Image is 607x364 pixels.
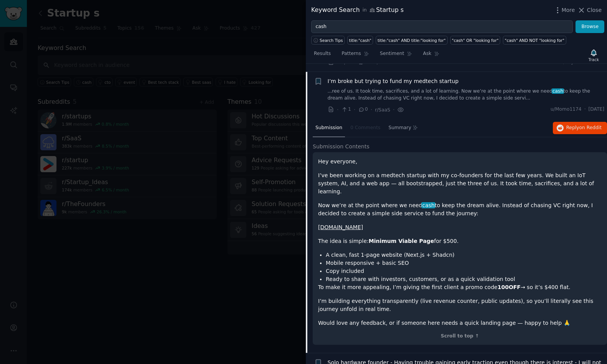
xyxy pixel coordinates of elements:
span: · [393,106,395,114]
div: Scroll to top ↑ [318,333,602,340]
span: Patterns [342,50,361,57]
a: Ask [420,48,442,63]
p: To make it more appealing, I’m giving the first client a promo code → so it’s $400 flat. [318,283,602,291]
strong: Minimum Viable Page [368,238,434,244]
span: Search Tips [320,38,343,43]
div: title:"cash" [349,38,371,43]
p: I’m building everything transparently (live revenue counter, public updates), so you’ll literally... [318,297,602,313]
a: title:"cash" AND title:"looking for" [376,36,447,45]
li: A clean, fast 1-page website (Next.js + Shadcn) [326,251,602,259]
a: title:"cash" [347,36,373,45]
span: Close [587,6,602,14]
a: Patterns [339,48,371,63]
span: cash [421,202,435,208]
span: Submission [315,125,342,131]
input: Try a keyword related to your business [311,20,573,33]
li: Mobile responsive + basic SEO [326,259,602,267]
span: Summary [388,125,411,131]
p: Now we’re at the point where we need to keep the dream alive. Instead of chasing VC right now, I ... [318,201,602,218]
p: Hey everyone, [318,158,602,166]
span: [DATE] [589,106,604,113]
span: · [584,106,586,113]
div: title:"cash" AND title:"looking for" [378,38,446,43]
a: ...ree of us. It took time, sacrifices, and a lot of learning. Now we’re at the point where we ne... [328,88,605,101]
button: Replyon Reddit [553,122,607,134]
button: More [554,6,575,14]
p: I’ve been working on a medtech startup with my co-founders for the last few years. We built an Io... [318,171,602,196]
strong: 100OFF [498,284,521,290]
p: The idea is simple: for $500. [318,237,602,245]
li: Ready to share with investors, customers, or as a quick validation tool [326,275,602,283]
a: [DOMAIN_NAME] [318,224,363,230]
span: 1 [341,106,351,113]
div: Keyword Search Startup s [311,5,404,15]
button: Search Tips [311,36,345,45]
span: u/Momo1174 [551,106,582,113]
li: Copy included [326,267,602,275]
a: I’m broke but trying to fund my medtech startup [328,77,459,85]
button: Browse [575,20,604,33]
span: · [337,106,338,114]
span: r/SaaS [375,107,390,113]
span: Submission Contents [313,143,370,151]
span: on Reddit [579,125,602,130]
span: in [362,7,367,14]
button: Close [577,6,602,14]
a: Sentiment [377,48,415,63]
span: · [354,106,355,114]
span: Ask [423,50,431,57]
span: Sentiment [380,50,404,57]
p: Would love any feedback, or if someone here needs a quick landing page — happy to help 🙏 [318,319,602,327]
button: Track [586,47,602,63]
a: Results [311,48,333,63]
div: "cash" OR "looking for" [452,38,499,43]
span: 0 [358,106,368,113]
span: Reply [566,125,602,131]
span: More [562,6,575,14]
a: "cash" OR "looking for" [450,36,501,45]
span: cash [552,88,564,94]
div: Track [589,57,599,62]
a: "cash" AND NOT "looking for" [503,36,566,45]
span: · [371,106,372,114]
div: "cash" AND NOT "looking for" [505,38,564,43]
span: Results [314,50,331,57]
